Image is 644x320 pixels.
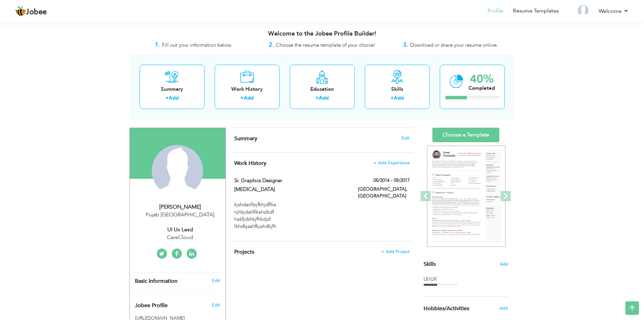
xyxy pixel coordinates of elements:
strong: 1. [155,41,160,49]
div: Enhance your career by creating a custom URL for your Jobee public profile. [130,295,225,312]
span: Skills [424,260,436,268]
a: Welcome [599,7,629,15]
span: Download or share your resume online. [410,42,498,48]
span: Edit [402,136,410,141]
span: Fill out your information below. [162,42,232,48]
span: Summary [234,135,257,142]
span: Jobee Profile [135,303,168,309]
span: Work History [234,159,266,167]
span: + Add Experience [374,161,410,165]
span: Choose the resume template of your choice! [276,42,376,48]
span: Add [500,261,508,268]
div: UI Ux Lesd [135,226,225,234]
h4: This helps to highlight the project, tools and skills you have worked on. [234,249,409,255]
label: + [315,94,319,102]
div: [PERSON_NAME] [135,203,225,211]
a: Add [169,94,178,101]
span: + Add Project [381,249,410,254]
strong: 3. [403,41,408,49]
div: Completed [469,85,495,92]
h4: This helps to show the companies you have worked for. [234,160,409,167]
img: jobee.io [15,6,26,17]
a: Profile [487,7,503,15]
div: Pujab [GEOGRAPHIC_DATA] [135,211,225,219]
h3: Welcome to the Jobee Profile Builder! [129,30,515,37]
span: Jobee [26,8,47,16]
span: Add [499,305,508,311]
a: Resume Templates [513,7,559,15]
a: Add [394,94,404,101]
div: UI/UX [424,276,508,283]
label: 05/2014 - 05/2017 [374,177,410,184]
span: Basic Information [135,278,177,284]
label: Sr. Graphics Designer [234,177,348,184]
a: Choose a Template [432,128,499,142]
div: Summary [145,86,199,93]
div: Skills [370,86,424,93]
a: Edit [212,278,220,284]
div: Work History [220,86,274,93]
img: shahid Abbas [152,145,203,196]
a: Add [319,94,329,101]
label: + [240,94,244,102]
label: [GEOGRAPHIC_DATA], [GEOGRAPHIC_DATA] [358,186,410,199]
label: + [390,94,394,102]
div: CareCloud [135,234,225,241]
a: Add [244,94,254,101]
span: Projects [234,248,254,256]
div: 40% [469,73,495,85]
img: Profile Img [578,5,589,16]
span: Hobbies/Activities [424,306,469,312]
strong: 2. [269,41,274,49]
span: Edit [212,302,220,308]
label: [MEDICAL_DATA] [234,186,348,193]
label: + [165,94,169,102]
div: kjshdas9pjfkhjdflka njhkjdahflkahslkdf hakfjdshkjfhkdjsf lkhdkjsahfkjahdkjfh [234,201,409,237]
h4: Adding a summary is a quick and easy way to highlight your experience and interests. [234,135,409,142]
div: Education [295,86,349,93]
a: Jobee [15,6,47,17]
